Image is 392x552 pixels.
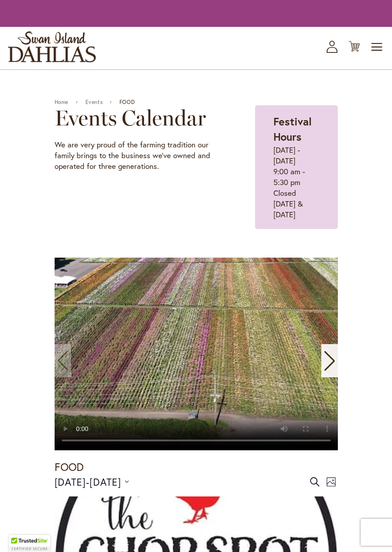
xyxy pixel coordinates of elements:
[9,535,50,552] div: TrustedSite Certified
[55,459,338,474] h1: FOOD
[273,114,311,144] strong: Festival Hours
[119,99,135,105] span: FOOD
[55,258,338,450] swiper-slide: 1 / 11
[86,474,89,489] span: -
[55,139,211,172] p: We are very proud of the farming tradition our family brings to the business we've owned and oper...
[89,475,121,488] span: [DATE]
[55,475,86,488] span: [DATE]
[55,99,68,105] a: Home
[55,105,211,130] h2: Events Calendar
[55,474,129,489] button: Click to toggle datepicker
[273,145,319,220] p: [DATE] - [DATE] 9:00 am - 5:30 pm Closed [DATE] & [DATE]
[8,31,96,62] a: store logo
[85,99,103,105] a: Events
